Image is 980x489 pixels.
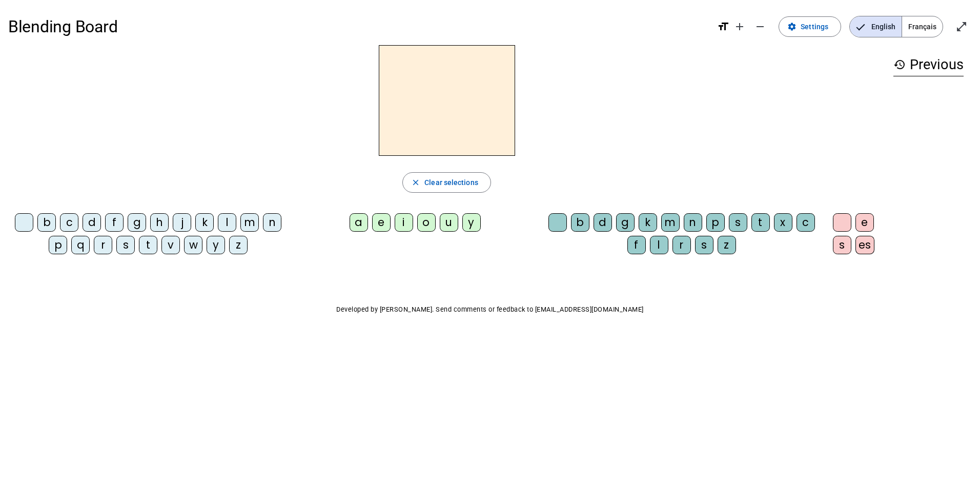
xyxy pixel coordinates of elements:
[594,213,612,232] div: d
[951,16,972,37] button: Enter full screen
[616,213,635,232] div: g
[833,236,851,254] div: s
[372,213,391,232] div: e
[627,236,646,254] div: f
[184,236,202,254] div: w
[695,236,713,254] div: s
[128,213,146,232] div: g
[774,213,792,232] div: x
[263,213,281,232] div: n
[161,236,180,254] div: v
[893,53,964,76] h3: Previous
[424,176,478,189] span: Clear selections
[83,213,101,232] div: d
[639,213,657,232] div: k
[71,236,90,254] div: q
[733,21,746,33] mat-icon: add
[8,10,709,43] h1: Blending Board
[207,236,225,254] div: y
[150,213,169,232] div: h
[240,213,259,232] div: m
[105,213,124,232] div: f
[49,236,67,254] div: p
[902,16,943,37] span: Français
[195,213,214,232] div: k
[411,178,420,187] mat-icon: close
[440,213,458,232] div: u
[116,236,135,254] div: s
[855,236,874,254] div: es
[94,236,112,254] div: r
[462,213,481,232] div: y
[350,213,368,232] div: a
[717,21,729,33] mat-icon: format_size
[650,236,668,254] div: l
[672,236,691,254] div: r
[787,22,797,31] mat-icon: settings
[218,213,236,232] div: l
[750,16,770,37] button: Decrease font size
[801,21,828,33] span: Settings
[139,236,157,254] div: t
[173,213,191,232] div: j
[893,58,906,71] mat-icon: history
[8,303,972,316] p: Developed by [PERSON_NAME]. Send comments or feedback to [EMAIL_ADDRESS][DOMAIN_NAME]
[751,213,770,232] div: t
[684,213,702,232] div: n
[37,213,56,232] div: b
[779,16,841,37] button: Settings
[402,172,491,193] button: Clear selections
[850,16,902,37] span: English
[571,213,589,232] div: b
[855,213,874,232] div: e
[955,21,968,33] mat-icon: open_in_full
[706,213,725,232] div: p
[395,213,413,232] div: i
[60,213,78,232] div: c
[849,16,943,37] mat-button-toggle-group: Language selection
[729,213,747,232] div: s
[718,236,736,254] div: z
[754,21,766,33] mat-icon: remove
[729,16,750,37] button: Increase font size
[661,213,680,232] div: m
[797,213,815,232] div: c
[229,236,248,254] div: z
[417,213,436,232] div: o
